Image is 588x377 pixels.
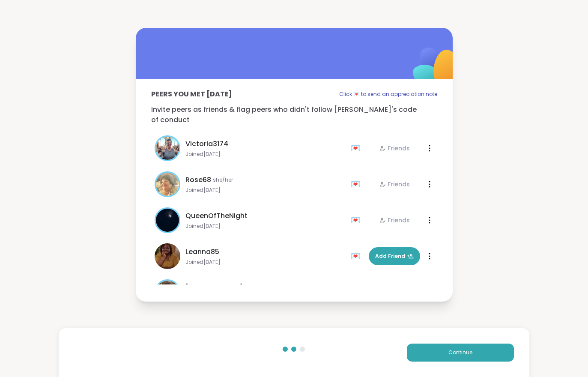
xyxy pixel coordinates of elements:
span: Joined [DATE] [185,223,346,230]
img: QueenOfTheNight [156,209,179,232]
div: 💌 [351,177,364,191]
span: Continue [448,349,472,356]
img: Leanna85 [155,243,180,269]
img: Victoria3174 [156,137,179,160]
div: Friends [379,216,410,224]
span: Joined [DATE] [185,187,346,194]
span: Joined [DATE] [185,259,346,266]
button: Continue [407,344,514,362]
img: Rose68 [156,173,179,196]
span: Victoria3174 [185,139,228,149]
div: 💌 [351,141,364,155]
div: 💌 [351,249,364,263]
div: 💌 [351,213,364,227]
button: Add Friend [369,247,420,265]
span: [PERSON_NAME] [185,283,243,293]
span: Add Friend [375,252,414,260]
img: ShareWell Logomark [393,25,478,111]
p: Click 💌 to send an appreciation note [339,89,437,99]
span: Rose68 [185,175,211,185]
span: Leanna85 [185,247,219,257]
div: Friends [379,144,410,153]
img: Adrienne_QueenOfTheDawn [156,281,179,304]
span: QueenOfTheNight [185,211,248,221]
p: Invite peers as friends & flag peers who didn't follow [PERSON_NAME]'s code of conduct [151,105,437,125]
div: Friends [379,180,410,188]
p: Peers you met [DATE] [151,89,232,99]
span: she/her [213,177,233,183]
span: Joined [DATE] [185,151,346,158]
